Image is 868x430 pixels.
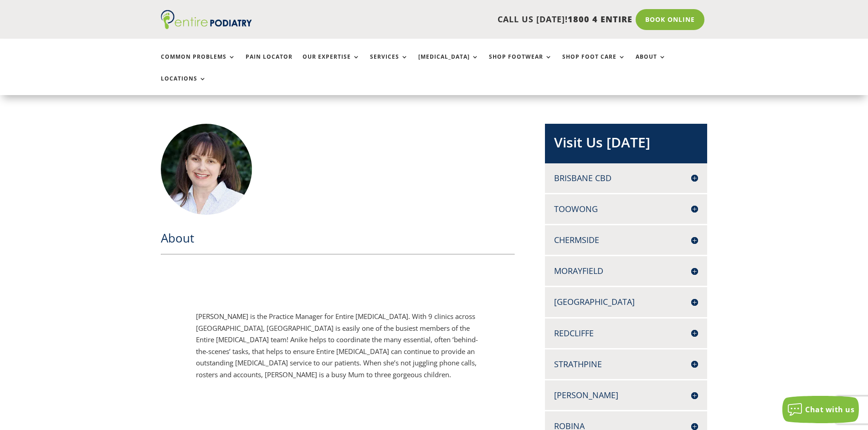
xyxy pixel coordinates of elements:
[161,10,252,29] img: logo (1)
[554,390,698,401] h4: [PERSON_NAME]
[568,14,632,25] span: 1800 4 ENTIRE
[562,54,626,73] a: Shop Foot Care
[554,296,698,308] h4: [GEOGRAPHIC_DATA]
[554,133,698,157] h2: Visit Us [DATE]
[554,265,698,277] h4: Morayfield
[161,76,206,95] a: Locations
[161,230,515,251] h2: About
[161,22,252,31] a: Entire Podiatry
[370,54,408,73] a: Services
[636,9,704,30] a: Book Online
[287,14,632,25] p: CALL US [DATE]!
[489,54,552,73] a: Shop Footwear
[805,405,854,415] span: Chat with us
[636,54,666,73] a: About
[554,172,698,184] h4: Brisbane CBD
[554,328,698,339] h4: Redcliffe
[161,54,236,73] a: Common Problems
[782,396,859,423] button: Chat with us
[554,234,698,246] h4: Chermside
[246,54,293,73] a: Pain Locator
[303,54,360,73] a: Our Expertise
[418,54,479,73] a: [MEDICAL_DATA]
[161,124,252,215] img: anike
[196,311,479,380] p: [PERSON_NAME] is the Practice Manager for Entire [MEDICAL_DATA]. With 9 clinics across [GEOGRAPHI...
[554,359,698,370] h4: Strathpine
[554,203,698,215] h4: Toowong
